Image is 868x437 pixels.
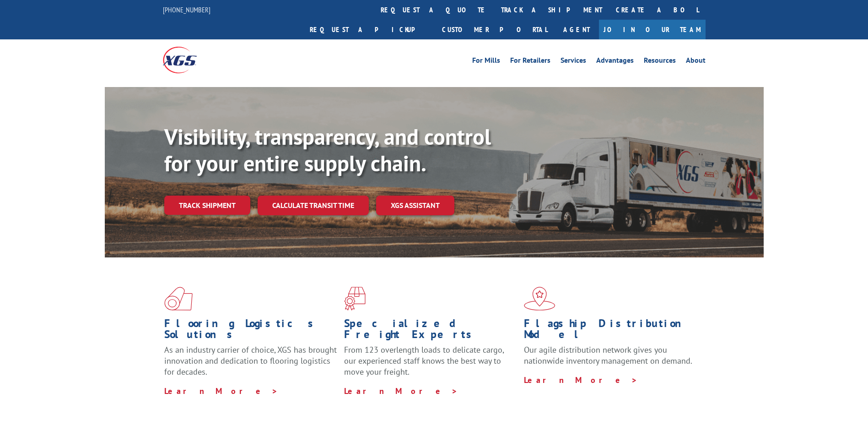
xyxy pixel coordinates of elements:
a: For Retailers [510,57,550,67]
img: xgs-icon-total-supply-chain-intelligence-red [164,287,193,311]
b: Visibility, transparency, and control for your entire supply chain. [164,122,491,177]
h1: Flooring Logistics Solutions [164,318,337,344]
img: xgs-icon-focused-on-flooring-red [344,287,366,311]
p: From 123 overlength loads to delicate cargo, our experienced staff knows the best way to move you... [344,344,517,385]
a: Calculate transit time [258,196,369,215]
h1: Specialized Freight Experts [344,318,517,344]
a: Learn More > [344,386,458,396]
a: Customer Portal [435,20,554,39]
a: Request a pickup [303,20,435,39]
a: Advantages [596,57,634,67]
span: As an industry carrier of choice, XGS has brought innovation and dedication to flooring logistics... [164,344,337,377]
a: Learn More > [524,375,638,385]
a: Track shipment [164,196,250,215]
a: XGS ASSISTANT [376,196,454,215]
a: For Mills [472,57,500,67]
a: Agent [554,20,599,39]
a: Learn More > [164,386,278,396]
a: Services [561,57,586,67]
span: Our agile distribution network gives you nationwide inventory management on demand. [524,344,692,366]
a: Join Our Team [599,20,706,39]
a: About [686,57,706,67]
a: [PHONE_NUMBER] [163,5,210,14]
img: xgs-icon-flagship-distribution-model-red [524,287,555,311]
h1: Flagship Distribution Model [524,318,697,344]
a: Resources [644,57,676,67]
